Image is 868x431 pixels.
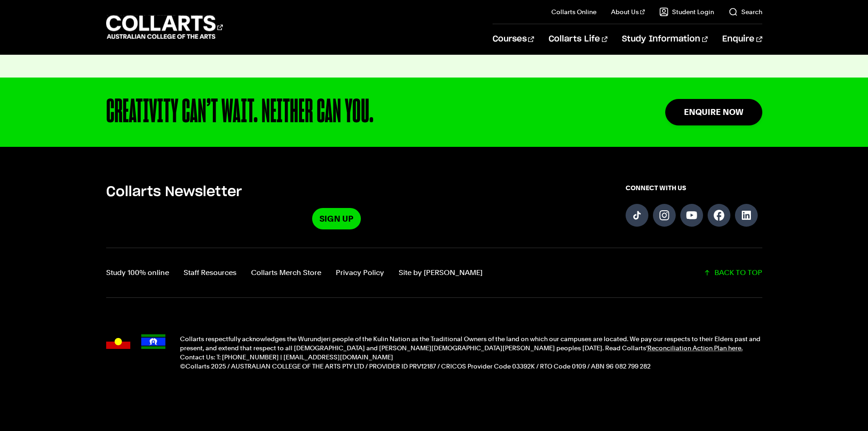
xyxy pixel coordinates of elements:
[106,96,607,129] div: CREATIVITY CAN’T WAIT. NEITHER CAN YOU.
[106,266,169,279] a: Study 100% online
[106,14,223,40] div: Go to homepage
[626,183,762,192] span: CONNECT WITH US
[653,204,676,227] a: Follow us on Instagram
[665,99,762,125] a: Enquire Now
[180,353,762,362] p: Contact Us: T: [PHONE_NUMBER] | [EMAIL_ADDRESS][DOMAIN_NAME]
[106,334,165,371] div: Acknowledgment flags
[336,266,384,279] a: Privacy Policy
[251,266,321,279] a: Collarts Merch Store
[626,183,762,229] div: Connect with us on social media
[626,204,648,227] a: Follow us on TikTok
[106,334,130,349] img: Australian Aboriginal flag
[729,7,762,16] a: Search
[141,334,165,349] img: Torres Strait Islander flag
[180,362,762,371] p: ©Collarts 2025 / AUSTRALIAN COLLEGE OF THE ARTS PTY LTD / PROVIDER ID PRV12187 / CRICOS Provider ...
[708,204,730,227] a: Follow us on Facebook
[551,7,596,16] a: Collarts Online
[611,7,645,16] a: About Us
[549,24,607,54] a: Collarts Life
[647,344,743,352] a: Reconciliation Action Plan here.
[399,266,483,279] a: Site by Calico
[180,334,762,353] p: Collarts respectfully acknowledges the Wurundjeri people of the Kulin Nation as the Traditional O...
[106,248,762,298] div: Additional links and back-to-top button
[722,24,762,54] a: Enquire
[184,266,236,279] a: Staff Resources
[106,183,567,201] h5: Collarts Newsletter
[622,24,708,54] a: Study Information
[680,204,703,227] a: Follow us on YouTube
[312,208,361,229] a: Sign Up
[704,266,762,279] a: Scroll back to top of the page
[735,204,758,227] a: Follow us on LinkedIn
[659,7,714,16] a: Student Login
[106,266,483,279] nav: Footer navigation
[493,24,534,54] a: Courses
